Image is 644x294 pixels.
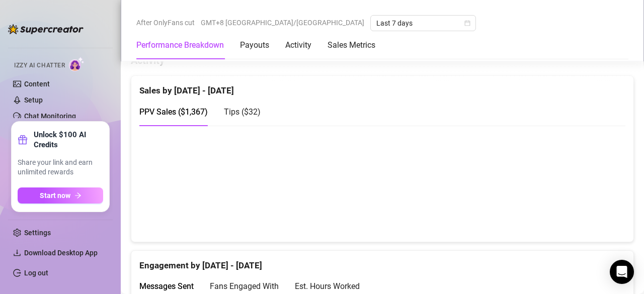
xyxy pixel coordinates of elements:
[136,39,224,51] div: Performance Breakdown
[24,112,76,120] a: Chat Monitoring
[136,15,195,30] span: After OnlyFans cut
[210,281,279,291] span: Fans Engaged With
[139,251,625,272] div: Engagement by [DATE] - [DATE]
[610,260,634,284] div: Open Intercom Messenger
[224,107,261,117] span: Tips ( $32 )
[24,249,98,257] span: Download Desktop App
[24,229,51,237] a: Settings
[40,191,70,200] span: Start now
[464,20,470,26] span: calendar
[24,80,50,88] a: Content
[201,15,364,30] span: GMT+8 [GEOGRAPHIC_DATA]/[GEOGRAPHIC_DATA]
[24,269,48,277] a: Log out
[74,192,82,199] span: arrow-right
[69,57,85,71] img: AI Chatter
[14,61,65,70] span: Izzy AI Chatter
[139,281,194,291] span: Messages Sent
[34,130,103,150] strong: Unlock $100 AI Credits
[285,39,311,51] div: Activity
[18,187,103,204] button: Start nowarrow-right
[240,39,269,51] div: Payouts
[24,96,43,104] a: Setup
[8,24,84,34] img: logo-BBDzfeDw.svg
[328,39,375,51] div: Sales Metrics
[295,280,360,292] div: Est. Hours Worked
[376,16,470,31] span: Last 7 days
[13,249,21,257] span: download
[139,76,625,97] div: Sales by [DATE] - [DATE]
[18,135,28,145] span: gift
[139,107,208,117] span: PPV Sales ( $1,367 )
[18,158,103,177] span: Share your link and earn unlimited rewards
